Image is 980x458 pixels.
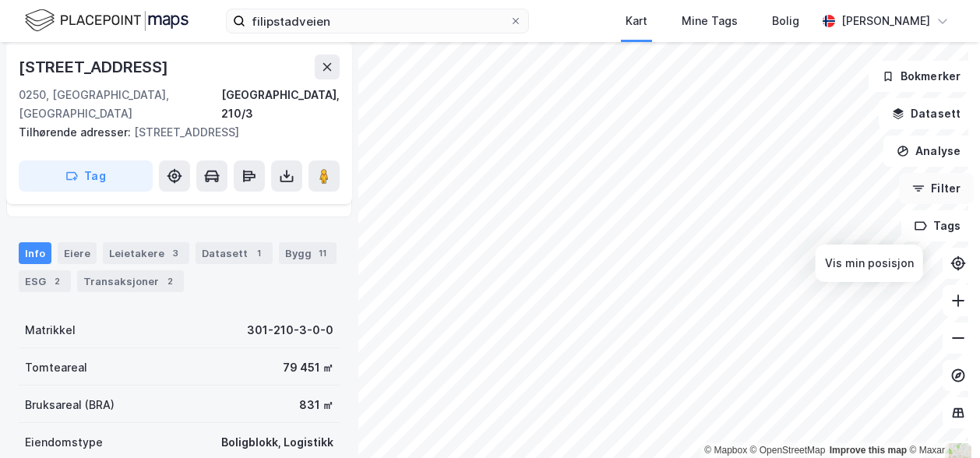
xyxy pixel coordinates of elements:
[830,445,907,456] a: Improve this map
[162,273,178,289] div: 2
[299,396,333,414] div: 831 ㎡
[251,245,266,261] div: 1
[283,358,333,377] div: 79 451 ㎡
[704,445,747,456] a: Mapbox
[25,433,103,452] div: Eiendomstype
[19,270,71,292] div: ESG
[279,242,337,264] div: Bygg
[247,321,333,340] div: 301-210-3-0-0
[196,242,273,264] div: Datasett
[626,12,647,30] div: Kart
[315,245,330,261] div: 11
[49,273,65,289] div: 2
[19,125,134,139] span: Tilhørende adresser:
[901,210,974,241] button: Tags
[221,433,333,452] div: Boligblokk, Logistikk
[19,123,327,142] div: [STREET_ADDRESS]
[25,396,115,414] div: Bruksareal (BRA)
[902,383,980,458] iframe: Chat Widget
[869,61,974,92] button: Bokmerker
[25,7,189,34] img: logo.f888ab2527a4732fd821a326f86c7f29.svg
[25,321,76,340] div: Matrikkel
[103,242,189,264] div: Leietakere
[19,160,153,192] button: Tag
[899,173,974,204] button: Filter
[841,12,930,30] div: [PERSON_NAME]
[682,12,738,30] div: Mine Tags
[19,242,51,264] div: Info
[772,12,799,30] div: Bolig
[883,136,974,167] button: Analyse
[19,86,221,123] div: 0250, [GEOGRAPHIC_DATA], [GEOGRAPHIC_DATA]
[58,242,97,264] div: Eiere
[167,245,183,261] div: 3
[750,445,826,456] a: OpenStreetMap
[879,98,974,129] button: Datasett
[245,9,509,33] input: Søk på adresse, matrikkel, gårdeiere, leietakere eller personer
[19,55,171,79] div: [STREET_ADDRESS]
[77,270,184,292] div: Transaksjoner
[221,86,340,123] div: [GEOGRAPHIC_DATA], 210/3
[25,358,87,377] div: Tomteareal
